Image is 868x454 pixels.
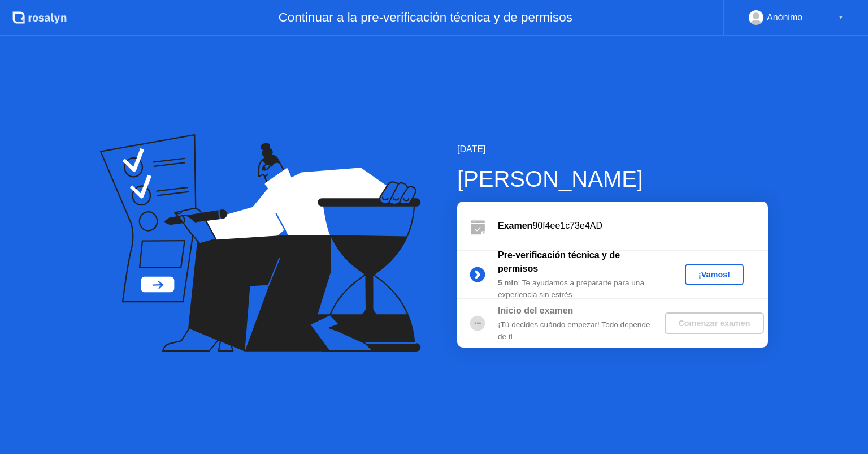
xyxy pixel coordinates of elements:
[685,264,744,285] button: ¡Vamos!
[689,270,739,279] div: ¡Vamos!
[838,10,844,25] div: ▼
[498,306,573,315] b: Inicio del examen
[498,277,661,301] div: : Te ayudamos a prepararte para una experiencia sin estrés
[457,162,768,196] div: [PERSON_NAME]
[498,279,518,287] b: 5 min
[498,250,620,273] b: Pre-verificación técnica y de permisos
[669,319,759,328] div: Comenzar examen
[457,143,768,156] div: [DATE]
[665,312,763,334] button: Comenzar examen
[767,10,802,25] div: Anónimo
[498,221,532,230] b: Examen
[498,319,661,342] div: ¡Tú decides cuándo empezar! Todo depende de ti
[498,219,768,233] div: 90f4ee1c73e4AD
